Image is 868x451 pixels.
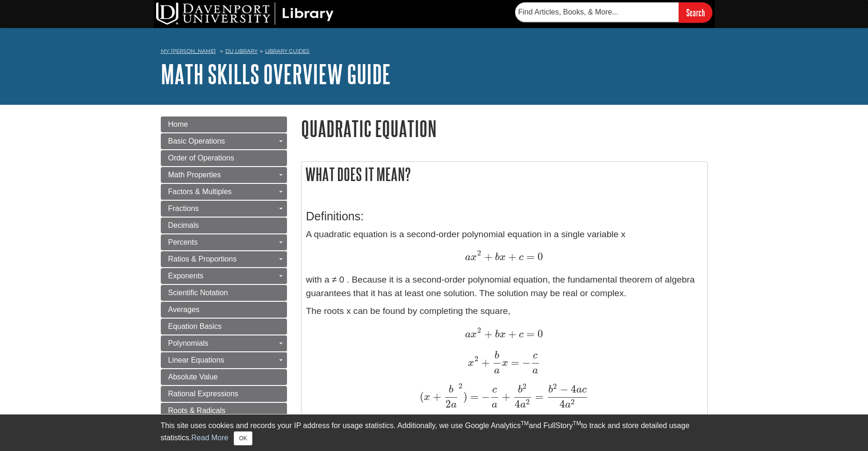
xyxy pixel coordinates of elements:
span: Factors & Multiples [168,188,232,196]
img: DU Library [156,2,334,25]
span: b [493,252,500,262]
span: + [506,327,516,340]
span: Home [168,120,188,128]
a: Order of Operations [161,150,287,166]
span: 4 [515,398,520,410]
span: Exponents [168,272,204,280]
span: + [506,250,516,263]
span: c [516,252,524,262]
span: c [516,329,524,340]
a: Decimals [161,218,287,233]
span: = [532,390,544,403]
a: Home [161,116,287,132]
span: x [424,392,430,402]
a: Roots & Radicals [161,403,287,419]
a: Linear Equations [161,352,287,368]
span: Math Properties [168,171,221,179]
span: Order of Operations [168,154,234,162]
span: c [492,385,497,395]
span: 2 [523,382,526,391]
span: = [508,356,519,369]
span: = [467,390,479,403]
span: b [449,385,453,395]
a: Polynomials [161,335,287,351]
span: + [430,390,441,403]
a: Scientific Notation [161,285,287,301]
span: b [495,350,499,361]
span: Absolute Value [168,373,218,381]
span: x [502,358,508,368]
span: c [582,385,587,395]
a: Averages [161,302,287,318]
a: Equation Basics [161,319,287,335]
h1: Quadratic Equation [301,116,708,140]
span: = [524,327,535,340]
span: + [500,390,510,403]
span: a [576,385,582,395]
a: Ratios & Proportions [161,251,287,267]
span: Fractions [168,204,199,212]
span: b [493,329,500,340]
span: ( [420,390,424,403]
span: Ratios & Proportions [168,255,237,263]
span: 4 [568,383,576,395]
span: 4 [560,398,565,410]
span: 2 [459,381,462,390]
span: + [482,250,493,263]
a: Factors & Multiples [161,184,287,200]
span: 0 [535,250,543,263]
span: a [565,400,571,410]
span: a [492,400,497,410]
sup: TM [573,420,581,427]
div: This site uses cookies and records your IP address for usage statistics. Additionally, we use Goo... [161,420,708,445]
span: 2 [445,398,451,410]
a: Math Properties [161,167,287,183]
span: − [479,390,490,403]
form: Searches DU Library's articles, books, and more [515,2,712,22]
span: 2 [571,397,574,406]
sup: TM [521,420,529,427]
span: Basic Operations [168,137,225,145]
span: Decimals [168,221,199,229]
h2: What does it mean? [301,162,707,187]
span: b [548,385,553,395]
span: 0 [535,327,543,340]
span: ) [463,390,467,403]
span: 2 [477,248,481,257]
span: Averages [168,306,200,313]
input: Search [679,2,712,22]
span: a [465,252,471,262]
h3: Definitions: [306,210,703,223]
span: x [471,329,477,340]
span: 2 [526,397,530,406]
a: Fractions [161,201,287,217]
span: Polynomials [168,339,208,347]
button: Close [234,431,252,445]
a: Math Skills Overview Guide [161,59,391,88]
span: a [520,400,526,410]
span: a [451,400,457,410]
span: x [468,358,474,368]
a: Percents [161,234,287,250]
nav: breadcrumb [161,45,708,60]
span: Equation Basics [168,322,222,330]
span: a [494,365,500,376]
span: + [479,356,490,369]
span: b [518,385,523,395]
span: Roots & Radicals [168,407,226,415]
span: Linear Equations [168,356,224,364]
p: A quadratic equation is a second-order polynomial equation in a single variable x with a ≠ 0 . Be... [306,228,703,300]
a: Exponents [161,268,287,284]
a: Read More [191,434,228,442]
span: 2 [553,382,557,391]
span: 2 [477,326,481,335]
input: Find Articles, Books, & More... [515,2,679,22]
a: My [PERSON_NAME] [161,47,216,55]
a: Library Guides [265,48,309,54]
span: = [524,250,535,263]
a: DU Library [225,48,258,54]
span: − [558,383,568,395]
span: x [500,252,506,262]
span: Percents [168,238,198,246]
a: Basic Operations [161,133,287,149]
